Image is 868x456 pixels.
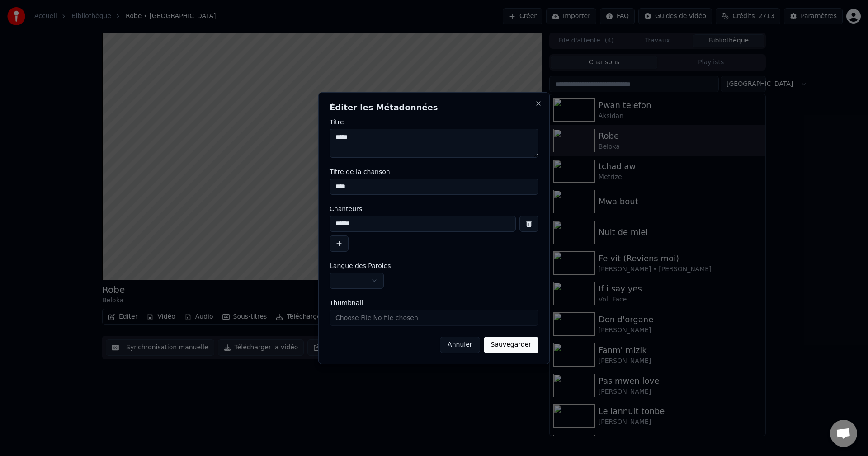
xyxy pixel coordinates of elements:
button: Annuler [440,337,480,353]
label: Titre de la chanson [330,169,538,175]
span: Thumbnail [330,300,363,306]
label: Chanteurs [330,206,538,212]
button: Sauvegarder [484,337,538,353]
label: Titre [330,119,538,125]
span: Langue des Paroles [330,263,391,269]
h2: Éditer les Métadonnées [330,103,538,112]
